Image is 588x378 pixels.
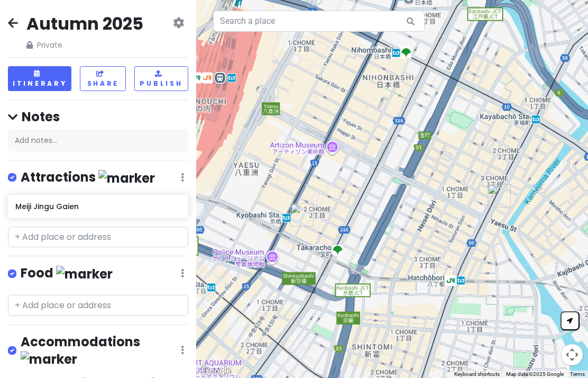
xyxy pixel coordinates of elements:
input: Search a place [213,11,425,32]
a: Open this area in Google Maps (opens a new window) [199,364,234,378]
button: Publish [134,66,188,91]
div: Add notes... [8,129,188,151]
h4: Accommodations [21,334,181,367]
button: Share [80,66,126,91]
img: marker [21,351,77,367]
img: Google [199,364,234,378]
div: lyf Ginza Tokyo [286,199,318,231]
img: marker [56,266,113,282]
input: + Add place or address [8,295,188,316]
button: Map camera controls [562,344,583,365]
img: marker [98,170,155,186]
span: Map data ©2025 Google [506,371,564,377]
button: Keyboard shortcuts [454,371,500,378]
a: Terms (opens in new tab) [570,371,585,377]
h6: Meiji Jingu Gaien [15,202,180,211]
input: + Add place or address [8,227,188,248]
span: Private [26,39,143,51]
h2: Autumn 2025 [26,13,143,35]
h4: Attractions [21,169,155,186]
button: Itinerary [8,66,71,91]
h4: Food [21,265,113,282]
div: MIMARU TOKYO STATION EAST [483,180,515,212]
h4: Notes [8,109,188,125]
